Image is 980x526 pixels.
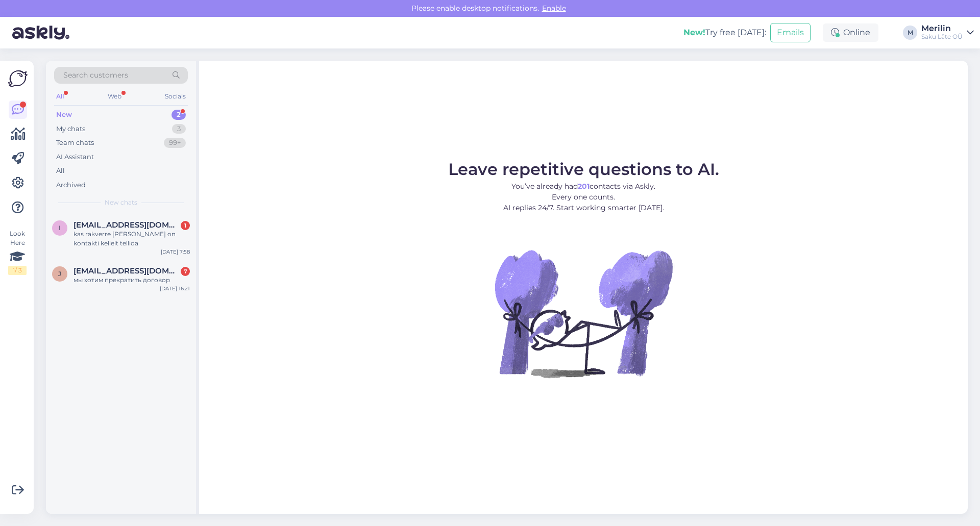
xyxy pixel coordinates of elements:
div: Saku Läte OÜ [921,33,963,41]
button: Emails [770,23,811,42]
b: New! [683,28,705,37]
div: 1 / 3 [8,266,27,275]
div: kas rakverre [PERSON_NAME] on kontakti kellelt tellida [73,230,190,248]
img: Askly Logo [8,69,28,88]
div: Merilin [921,24,963,33]
span: Search customers [63,70,128,81]
span: juri.malyshev@nvk.ee [73,266,180,275]
div: 99+ [164,138,186,148]
p: You’ve already had contacts via Askly. Every one counts. AI replies 24/7. Start working smarter [... [448,181,719,213]
div: My chats [56,124,85,134]
div: Online [823,23,878,42]
div: [DATE] 16:21 [160,285,190,292]
span: Enable [539,4,569,13]
div: [DATE] 7:58 [161,248,190,256]
span: info@nowap.ee [73,220,180,230]
div: Web [106,90,124,103]
div: All [56,166,65,176]
div: Archived [56,180,86,190]
div: All [54,90,66,103]
div: M [903,26,917,40]
div: Socials [163,90,188,103]
div: Try free [DATE]: [683,27,766,39]
div: мы хотим прекратить договор [73,275,190,285]
div: Look Here [8,229,27,275]
span: j [58,270,61,278]
div: AI Assistant [56,152,94,162]
span: i [59,224,61,232]
div: Team chats [56,138,94,148]
b: 201 [578,182,590,191]
div: 7 [181,267,190,276]
div: 3 [172,124,186,134]
span: New chats [105,198,137,207]
div: 2 [171,110,186,120]
a: MerilinSaku Läte OÜ [921,24,974,41]
span: Leave repetitive questions to AI. [448,159,719,179]
img: No Chat active [492,221,675,405]
div: 1 [181,221,190,230]
div: New [56,110,72,120]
